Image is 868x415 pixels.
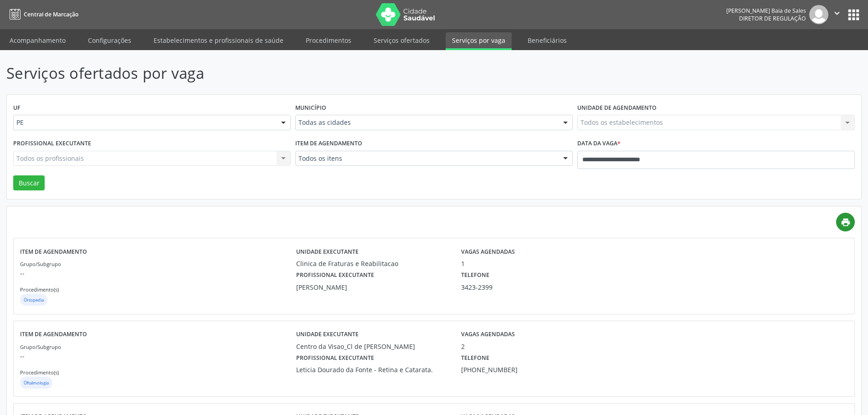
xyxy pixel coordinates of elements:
a: Estabelecimentos e profissionais de saúde [147,32,290,48]
small: Grupo/Subgrupo [20,343,61,350]
div: [PHONE_NUMBER] [461,365,531,374]
label: Item de agendamento [20,245,87,259]
a: Beneficiários [521,32,573,48]
span: Todas as cidades [298,118,554,127]
span: PE [16,118,272,127]
label: Profissional executante [296,268,374,282]
label: Item de agendamento [20,328,87,342]
div: [PERSON_NAME] [296,282,449,292]
div: Centro da Visao_Cl de [PERSON_NAME] [296,342,449,351]
span: Diretor de regulação [739,15,806,22]
label: Telefone [461,268,489,282]
div: [PERSON_NAME] Baia de Sales [726,7,806,15]
label: Unidade executante [296,245,359,259]
label: Município [295,101,326,115]
a: Acompanhamento [3,32,72,48]
label: Vagas agendadas [461,245,515,259]
img: img [809,5,828,24]
div: Clinica de Fraturas e Reabilitacao [296,259,449,268]
p: -- [20,351,296,361]
span: Central de Marcação [24,10,78,18]
small: Grupo/Subgrupo [20,261,61,267]
p: -- [20,268,296,278]
label: UF [13,101,21,115]
div: 3423-2399 [461,282,531,292]
label: Vagas agendadas [461,328,515,342]
label: Item de agendamento [295,137,362,151]
div: 1 [461,259,572,268]
small: Ortopedia [24,297,44,303]
a: Serviços por vaga [446,32,512,50]
label: Profissional executante [13,137,91,151]
label: Data da vaga [577,137,621,151]
label: Telefone [461,351,489,365]
label: Unidade executante [296,328,359,342]
a: print [836,213,855,231]
button: Buscar [13,175,45,191]
i:  [832,8,842,18]
div: 2 [461,342,572,351]
label: Profissional executante [296,351,374,365]
a: Configurações [82,32,138,48]
p: Serviços ofertados por vaga [6,62,605,85]
a: Procedimentos [299,32,358,48]
a: Central de Marcação [6,7,78,22]
span: Todos os itens [298,154,554,163]
small: Procedimento(s) [20,369,59,376]
a: Serviços ofertados [367,32,436,48]
label: Unidade de agendamento [577,101,657,115]
div: Leticia Dourado da Fonte - Retina e Catarata. [296,365,449,374]
button:  [828,5,846,24]
small: Oftalmologia [24,380,49,386]
i: print [841,217,851,227]
small: Procedimento(s) [20,286,59,293]
button: apps [846,7,862,23]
